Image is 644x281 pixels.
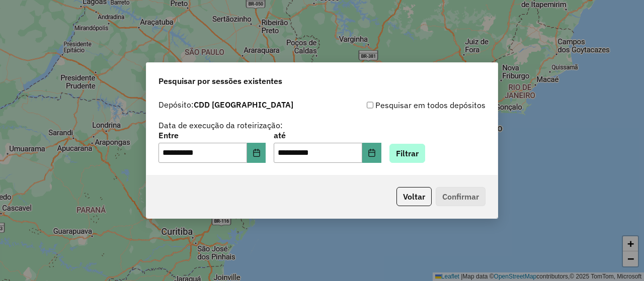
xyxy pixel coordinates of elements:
label: Depósito: [158,99,293,111]
label: até [274,129,381,141]
button: Choose Date [362,143,381,163]
label: Data de execução da roteirização: [158,119,283,131]
label: Entre [158,129,266,141]
div: Pesquisar em todos depósitos [322,99,486,111]
button: Choose Date [247,143,266,163]
button: Voltar [396,187,432,206]
strong: CDD [GEOGRAPHIC_DATA] [194,100,293,110]
button: Filtrar [389,144,425,163]
span: Pesquisar por sessões existentes [158,75,282,87]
